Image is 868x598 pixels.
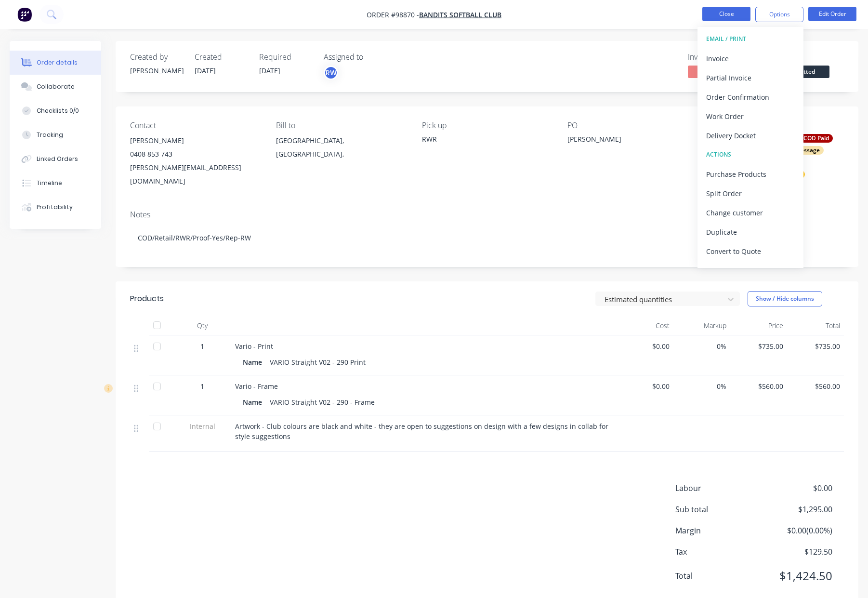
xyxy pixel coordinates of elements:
[266,355,369,369] div: VARIO Straight V02 - 290 Print
[37,203,73,212] div: Profitability
[706,167,795,181] div: Purchase Products
[706,129,795,143] div: Delivery Docket
[130,53,183,62] div: Created by
[37,82,75,91] div: Collaborate
[259,66,280,75] span: [DATE]
[130,147,261,161] div: 0408 853 743
[10,51,101,75] button: Order details
[567,134,688,147] div: [PERSON_NAME]
[243,355,266,369] div: Name
[675,570,761,582] span: Total
[706,71,795,85] div: Partial Invoice
[800,134,833,143] div: COD Paid
[761,482,832,494] span: $0.00
[791,341,840,351] span: $735.00
[677,381,726,391] span: 0%
[130,210,844,219] div: Notes
[761,546,832,558] span: $129.50
[37,131,63,139] div: Tracking
[37,106,79,115] div: Checklists 0/0
[706,244,795,258] div: Convert to Quote
[706,52,795,66] div: Invoice
[130,293,164,305] div: Products
[422,121,552,130] div: Pick up
[235,382,278,391] span: Vario - Frame
[706,90,795,104] div: Order Confirmation
[706,186,795,200] div: Split Order
[10,195,101,219] button: Profitability
[235,342,273,351] span: Vario - Print
[10,171,101,195] button: Timeline
[734,341,783,351] span: $735.00
[706,109,795,123] div: Work Order
[706,264,795,278] div: Archive
[37,179,62,187] div: Timeline
[200,341,204,351] span: 1
[772,53,844,62] div: Status
[675,504,761,515] span: Sub total
[266,395,379,409] div: VARIO Straight V02 - 290 - Frame
[37,155,78,163] div: Linked Orders
[195,66,216,75] span: [DATE]
[130,66,183,76] div: [PERSON_NAME]
[324,66,338,80] button: RW
[761,504,832,515] span: $1,295.00
[706,225,795,239] div: Duplicate
[791,381,840,391] span: $560.00
[675,482,761,494] span: Labour
[37,58,78,67] div: Order details
[367,10,419,19] span: Order #98870 -
[130,223,844,252] div: COD/Retail/RWR/Proof-Yes/Rep-RW
[702,7,750,21] button: Close
[130,121,261,130] div: Contact
[675,525,761,536] span: Margin
[706,33,795,45] div: EMAIL / PRINT
[200,381,204,391] span: 1
[730,316,787,335] div: Price
[10,147,101,171] button: Linked Orders
[10,75,101,99] button: Collaborate
[675,546,761,558] span: Tax
[259,53,312,62] div: Required
[755,7,803,22] button: Options
[17,7,32,22] img: Factory
[235,422,610,441] span: Artwork - Club colours are black and white - they are open to suggestions on design with a few de...
[419,10,501,19] a: Bandits Softball Club
[620,341,670,351] span: $0.00
[688,53,760,62] div: Invoiced
[761,567,832,585] span: $1,424.50
[688,66,746,78] span: No
[422,134,552,144] div: RWR
[276,134,407,161] div: [GEOGRAPHIC_DATA], [GEOGRAPHIC_DATA],
[567,121,698,130] div: PO
[195,53,248,62] div: Created
[324,53,420,62] div: Assigned to
[761,525,832,536] span: $0.00 ( 0.00 %)
[173,316,231,335] div: Qty
[243,395,266,409] div: Name
[748,291,822,306] button: Show / Hide columns
[617,316,673,335] div: Cost
[620,381,670,391] span: $0.00
[677,341,726,351] span: 0%
[734,381,783,391] span: $560.00
[673,316,730,335] div: Markup
[276,134,407,165] div: [GEOGRAPHIC_DATA], [GEOGRAPHIC_DATA],
[706,148,795,161] div: ACTIONS
[177,421,227,431] span: Internal
[130,134,261,147] div: [PERSON_NAME]
[276,121,407,130] div: Bill to
[10,123,101,147] button: Tracking
[808,7,856,21] button: Edit Order
[706,206,795,220] div: Change customer
[130,161,261,188] div: [PERSON_NAME][EMAIL_ADDRESS][DOMAIN_NAME]
[130,134,261,188] div: [PERSON_NAME]0408 853 743[PERSON_NAME][EMAIL_ADDRESS][DOMAIN_NAME]
[787,316,844,335] div: Total
[10,99,101,123] button: Checklists 0/0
